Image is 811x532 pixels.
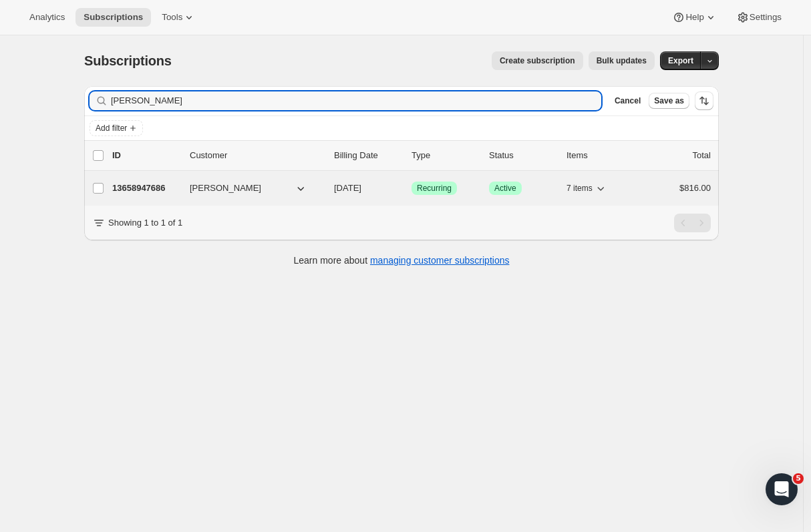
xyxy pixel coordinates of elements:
button: Create subscription [492,51,583,70]
a: managing customer subscriptions [370,255,510,266]
button: Subscriptions [75,8,151,27]
span: $816.00 [679,183,711,193]
button: Help [664,8,725,27]
span: Recurring [417,183,452,194]
input: Filter subscribers [111,91,601,110]
div: Type [412,149,478,162]
button: 7 items [566,179,607,198]
span: Bulk updates [597,55,647,66]
span: Analytics [29,12,65,23]
button: Export [660,51,701,70]
span: Export [668,55,693,66]
button: Tools [154,8,204,27]
button: Settings [728,8,790,27]
span: Save as [654,95,684,106]
span: Subscriptions [84,53,172,68]
button: Save as [649,93,689,109]
span: [DATE] [334,183,361,193]
button: Add filter [90,120,143,136]
p: Showing 1 to 1 of 1 [108,216,182,230]
p: Customer [190,149,323,162]
button: Analytics [21,8,73,27]
p: Total [693,149,711,162]
iframe: Intercom live chat [766,473,798,505]
p: 13658947686 [112,182,179,195]
button: Bulk updates [589,51,655,70]
span: [PERSON_NAME] [190,182,261,195]
span: Tools [162,12,182,23]
span: Active [494,183,516,194]
p: ID [112,149,179,162]
span: Help [685,12,703,23]
div: Items [566,149,633,162]
button: Cancel [609,93,646,109]
span: 5 [793,473,804,484]
div: IDCustomerBilling DateTypeStatusItemsTotal [112,149,711,162]
span: Cancel [615,95,641,106]
div: 13658947686[PERSON_NAME][DATE]SuccessRecurringSuccessActive7 items$816.00 [112,179,711,198]
button: Sort the results [695,91,713,110]
p: Learn more about [294,254,510,267]
p: Billing Date [334,149,401,162]
span: Subscriptions [84,12,143,23]
nav: Pagination [674,214,711,232]
button: [PERSON_NAME] [182,178,315,199]
span: Create subscription [500,55,575,66]
span: 7 items [566,183,593,194]
span: Settings [750,12,782,23]
span: Add filter [96,123,127,134]
p: Status [489,149,556,162]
